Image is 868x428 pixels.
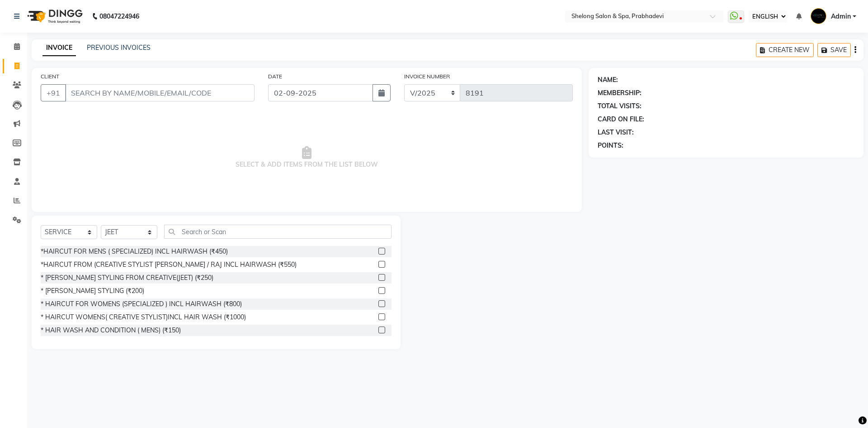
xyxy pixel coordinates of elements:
[598,115,644,124] div: CARD ON FILE:
[87,43,151,52] a: PREVIOUS INVOICES
[164,225,392,239] input: Search or Scan
[42,40,76,56] a: INVOICE
[41,299,242,309] div: * HAIRCUT FOR WOMENS (SPECIALIZED ) INCL HAIRWASH (₹800)
[598,88,642,98] div: MEMBERSHIP:
[268,72,282,81] label: DATE
[41,273,213,283] div: * [PERSON_NAME] STYLING FROM CREATIVE(JEET) (₹250)
[598,141,623,150] div: POINTS:
[99,4,139,29] b: 08047224946
[41,260,297,269] div: *HAIRCUT FROM (CREATIVE STYLIST [PERSON_NAME] / RAJ INCL HAIRWASH (₹550)
[817,43,851,57] button: SAVE
[598,75,618,85] div: NAME:
[404,72,450,81] label: INVOICE NUMBER
[756,43,814,57] button: CREATE NEW
[41,313,246,322] div: * HAIRCUT WOMENS( CREATIVE STYLIST)INCL HAIR WASH (₹1000)
[41,84,66,101] button: +91
[831,12,851,21] span: Admin
[65,84,255,101] input: SEARCH BY NAME/MOBILE/EMAIL/CODE
[598,101,642,111] div: TOTAL VISITS:
[41,72,59,81] label: CLIENT
[41,247,228,256] div: *HAIRCUT FOR MENS ( SPECIALIZED) INCL HAIRWASH (₹450)
[598,128,634,137] div: LAST VISIT:
[811,8,826,24] img: Admin
[23,4,85,29] img: logo
[41,286,144,296] div: * [PERSON_NAME] STYLING (₹200)
[41,112,573,203] span: SELECT & ADD ITEMS FROM THE LIST BELOW
[41,326,181,335] div: * HAIR WASH AND CONDITION ( MENS) (₹150)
